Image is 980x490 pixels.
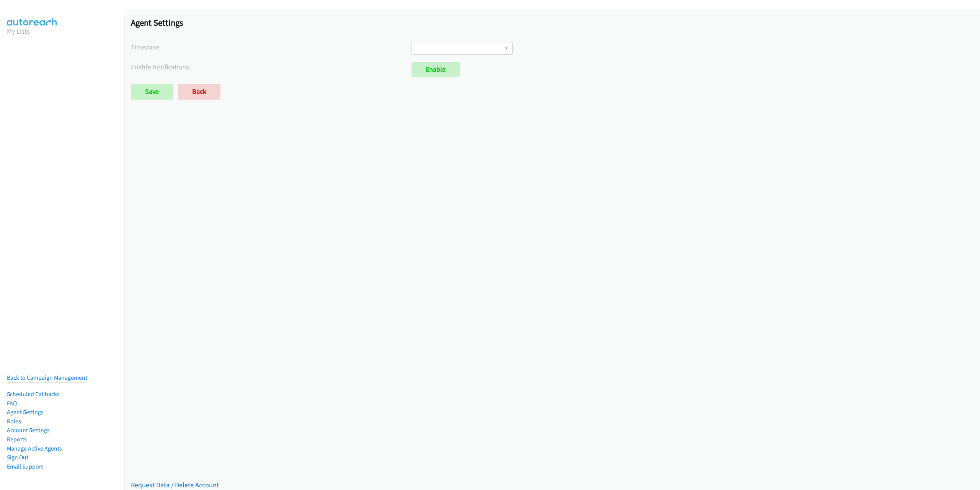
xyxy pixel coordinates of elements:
[7,454,28,461] a: Sign Out
[7,436,27,443] a: Reports
[7,463,43,470] a: Email Support
[7,374,87,381] a: Back to Campaign Management
[7,27,30,36] a: My Lists
[7,390,60,398] a: Scheduled Callbacks
[131,42,412,52] label: Timezone
[7,408,44,416] a: Agent Settings
[178,84,220,99] a: Back
[7,426,50,434] a: Account Settings
[7,400,17,407] a: FAQ
[131,17,973,28] h1: Agent Settings
[412,62,460,77] a: Enable
[7,418,21,425] a: Roles
[131,480,219,489] a: Request Data / Delete Account
[7,445,62,452] a: Manage Active Agents
[131,84,173,99] input: Save
[131,62,412,72] label: Enable Notifications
